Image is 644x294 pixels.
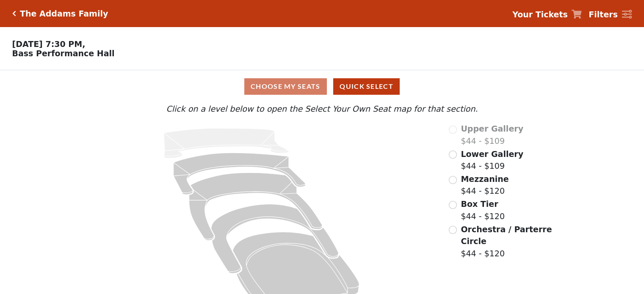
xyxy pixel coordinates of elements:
span: Box Tier [461,199,498,209]
p: Click on a level below to open the Select Your Own Seat map for that section. [86,103,557,115]
label: $44 - $109 [461,123,523,147]
label: $44 - $109 [461,148,523,172]
path: Lower Gallery - Seats Available: 234 [174,153,306,195]
strong: Filters [589,10,618,19]
span: Mezzanine [461,174,509,184]
h5: The Addams Family [20,9,108,19]
span: Upper Gallery [461,124,523,133]
span: Lower Gallery [461,149,523,159]
a: Click here to go back to filters [12,11,16,16]
button: Quick Select [333,78,400,95]
span: Orchestra / Parterre Circle [461,225,552,246]
path: Upper Gallery - Seats Available: 0 [164,128,289,158]
label: $44 - $120 [461,173,509,197]
a: Filters [589,8,632,21]
a: Your Tickets [512,8,582,21]
label: $44 - $120 [461,223,553,260]
label: $44 - $120 [461,198,505,222]
strong: Your Tickets [512,10,568,19]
